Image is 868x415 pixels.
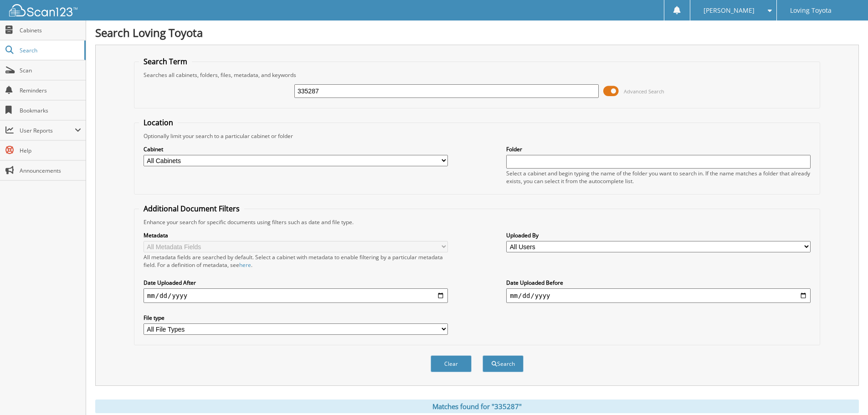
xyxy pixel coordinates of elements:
[20,26,81,34] span: Cabinets
[20,147,81,154] span: Help
[704,8,755,13] span: [PERSON_NAME]
[144,279,448,287] label: Date Uploaded After
[95,400,859,413] div: Matches found for "335287"
[506,145,811,153] label: Folder
[431,355,472,372] button: Clear
[624,88,664,95] span: Advanced Search
[20,167,81,174] span: Announcements
[144,253,448,269] div: All metadata fields are searched by default. Select a cabinet with metadata to enable filtering b...
[144,288,448,303] input: start
[506,288,811,303] input: end
[139,118,178,128] legend: Location
[239,261,251,269] a: here
[506,231,811,239] label: Uploaded By
[139,71,815,79] div: Searches all cabinets, folders, files, metadata, and keywords
[20,127,75,134] span: User Reports
[144,314,448,322] label: File type
[9,4,77,16] img: scan123-logo-white.svg
[20,46,80,54] span: Search
[506,169,811,185] div: Select a cabinet and begin typing the name of the folder you want to search in. If the name match...
[20,87,81,94] span: Reminders
[139,132,815,140] div: Optionally limit your search to a particular cabinet or folder
[20,67,81,74] span: Scan
[144,145,448,153] label: Cabinet
[144,231,448,239] label: Metadata
[139,218,815,226] div: Enhance your search for specific documents using filters such as date and file type.
[506,279,811,287] label: Date Uploaded Before
[483,355,524,372] button: Search
[139,56,192,67] legend: Search Term
[20,107,81,114] span: Bookmarks
[139,204,244,214] legend: Additional Document Filters
[790,8,832,13] span: Loving Toyota
[95,25,859,40] h1: Search Loving Toyota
